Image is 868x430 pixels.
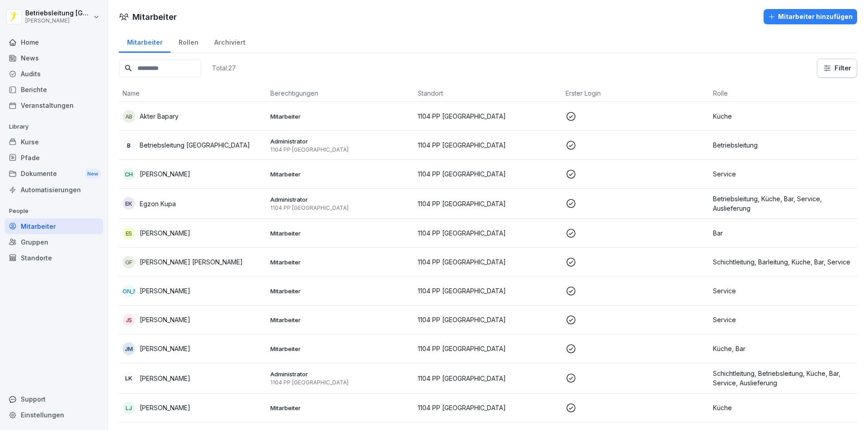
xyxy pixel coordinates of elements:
p: Total: 27 [212,64,236,72]
a: Audits [5,66,103,82]
p: 1104 PP [GEOGRAPHIC_DATA] [418,374,558,383]
p: Mitarbeiter [270,316,411,324]
p: Egzon Kupa [140,199,176,208]
h1: Mitarbeiter [132,11,177,23]
div: B [123,139,135,152]
div: GF [123,256,135,268]
p: Betriebsleitung [GEOGRAPHIC_DATA] [25,9,91,17]
p: 1104 PP [GEOGRAPHIC_DATA] [418,286,558,296]
th: Standort [414,85,562,102]
p: Mitarbeiter [270,345,411,353]
p: 1104 PP [GEOGRAPHIC_DATA] [418,111,558,121]
a: Home [5,34,103,50]
p: [PERSON_NAME] [140,315,190,324]
button: Mitarbeiter hinzufügen [764,9,857,24]
p: [PERSON_NAME] [140,169,190,179]
th: Rolle [709,85,857,102]
p: 1104 PP [GEOGRAPHIC_DATA] [270,379,411,386]
a: Standorte [5,250,103,266]
p: Mitarbeiter [270,229,411,237]
div: Dokumente [5,166,103,182]
div: Mitarbeiter hinzufügen [768,12,853,22]
p: 1104 PP [GEOGRAPHIC_DATA] [418,228,558,238]
p: 1104 PP [GEOGRAPHIC_DATA] [418,140,558,150]
p: 1104 PP [GEOGRAPHIC_DATA] [270,146,411,153]
p: Schichtleitung, Barleitung, Küche, Bar, Service [713,257,854,267]
p: [PERSON_NAME] [140,374,190,383]
div: Support [5,391,103,407]
a: Automatisierungen [5,182,103,198]
a: Veranstaltungen [5,97,103,113]
p: [PERSON_NAME] [140,286,190,296]
th: Berechtigungen [267,85,415,102]
div: EK [123,197,135,210]
p: Küche, Bar [713,344,854,353]
p: Mitarbeiter [270,170,411,178]
div: [PERSON_NAME] [123,285,135,297]
p: Akter Bapary [140,111,179,121]
p: 1104 PP [GEOGRAPHIC_DATA] [418,199,558,208]
a: Berichte [5,82,103,97]
div: Pfade [5,150,103,166]
a: News [5,50,103,66]
p: Mitarbeiter [270,404,411,412]
th: Name [119,85,267,102]
p: Betriebsleitung [GEOGRAPHIC_DATA] [140,140,250,150]
p: Service [713,286,854,296]
p: 1104 PP [GEOGRAPHIC_DATA] [270,204,411,212]
a: Kurse [5,134,103,150]
div: LJ [123,402,135,414]
p: Bar [713,228,854,238]
th: Erster Login [562,85,710,102]
p: Mitarbeiter [270,287,411,295]
p: [PERSON_NAME] [25,18,91,24]
div: Filter [823,64,851,73]
p: 1104 PP [GEOGRAPHIC_DATA] [418,403,558,412]
a: DokumenteNew [5,166,103,182]
div: JM [123,342,135,355]
a: Einstellungen [5,407,103,423]
p: Administrator [270,195,411,203]
p: Mitarbeiter [270,112,411,120]
div: AB [123,110,135,123]
p: Schichtleitung, Betriebsleitung, Küche, Bar, Service, Auslieferung [713,369,854,388]
p: 1104 PP [GEOGRAPHIC_DATA] [418,169,558,179]
p: Library [5,120,103,134]
a: Archiviert [206,30,253,53]
p: Mitarbeiter [270,258,411,266]
p: Administrator [270,370,411,378]
p: [PERSON_NAME] [140,228,190,238]
p: Service [713,315,854,324]
div: New [85,169,100,179]
p: Betriebsleitung, Küche, Bar, Service, Auslieferung [713,194,854,213]
p: Betriebsleitung [713,140,854,150]
div: ES [123,227,135,240]
a: Mitarbeiter [5,218,103,234]
a: Mitarbeiter [119,30,170,53]
p: Küche [713,403,854,412]
p: 1104 PP [GEOGRAPHIC_DATA] [418,257,558,267]
a: Gruppen [5,234,103,250]
div: LK [123,372,135,384]
p: [PERSON_NAME] [PERSON_NAME] [140,257,243,267]
p: Küche [713,111,854,121]
a: Rollen [170,30,206,53]
p: 1104 PP [GEOGRAPHIC_DATA] [418,344,558,353]
p: 1104 PP [GEOGRAPHIC_DATA] [418,315,558,324]
p: Administrator [270,137,411,145]
button: Filter [817,59,857,77]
